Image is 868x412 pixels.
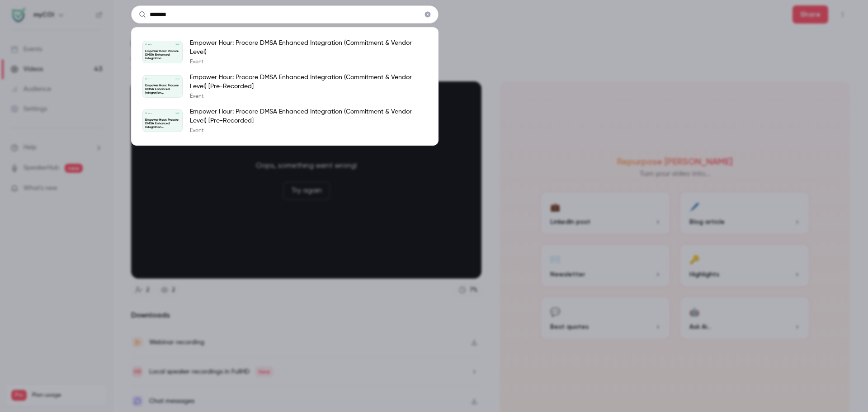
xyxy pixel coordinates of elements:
p: Empower Hour: Procore DMSA Enhanced Integration (Commitment & Vendor Level) [Pre-Recorded] [145,84,180,95]
p: Event [190,93,427,100]
p: Empower Hour: Procore DMSA Enhanced Integration (Commitment & Vendor Level) [190,38,427,57]
p: myCOI [148,78,152,80]
img: Empower Hour: Procore DMSA Enhanced Integration (Commitment & Vendor Level) [Pre-Recorded] [145,112,147,114]
span: [DATE] [175,43,180,45]
span: [DATE] [175,112,180,114]
p: Empower Hour: Procore DMSA Enhanced Integration (Commitment & Vendor Level) [Pre-Recorded] [190,107,427,125]
p: myCOI [148,44,152,45]
img: Empower Hour: Procore DMSA Enhanced Integration (Commitment & Vendor Level) [145,43,147,45]
p: Empower Hour: Procore DMSA Enhanced Integration (Commitment & Vendor Level) [145,50,180,61]
span: [DATE] [175,78,180,80]
p: Event [190,58,427,66]
p: Empower Hour: Procore DMSA Enhanced Integration (Commitment & Vendor Level) [Pre-Recorded] [190,73,427,91]
img: Empower Hour: Procore DMSA Enhanced Integration (Commitment & Vendor Level) [Pre-Recorded] [145,78,147,80]
p: Event [190,127,427,134]
p: Empower Hour: Procore DMSA Enhanced Integration (Commitment & Vendor Level) [Pre-Recorded] [145,118,180,129]
p: myCOI [148,113,152,114]
button: Clear [420,7,435,22]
